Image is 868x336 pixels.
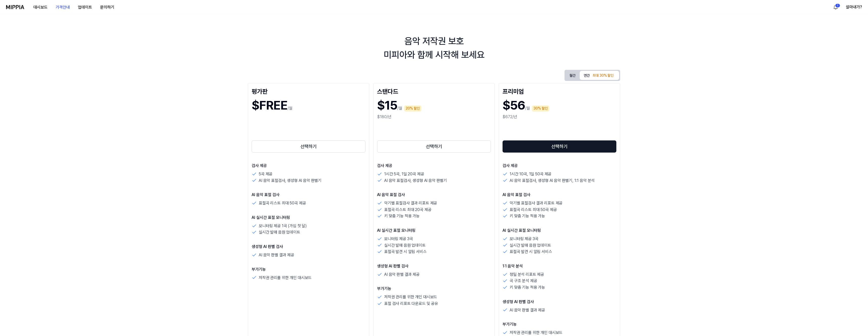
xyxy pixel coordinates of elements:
[377,140,491,153] button: 선택하기
[377,114,491,120] div: $180/년
[503,97,525,114] h1: $56
[503,87,616,95] div: 프리미엄
[503,114,616,120] div: $672/년
[591,73,615,79] div: 최대 30% 할인
[252,215,365,221] p: AI 실시간 표절 모니터링
[510,278,537,284] p: 곡 구조 분석 제공
[566,72,580,79] button: 월간
[259,171,272,177] p: 5곡 제공
[6,5,24,9] img: logo
[397,105,402,111] p: /월
[252,140,365,153] button: 선택하기
[503,139,616,154] a: 선택하기
[29,2,52,12] button: 대시보드
[74,0,96,14] a: 업데이트
[384,236,413,242] p: 모니터링 제공 3곡
[377,227,491,234] p: AI 실시간 표절 모니터링
[384,300,438,307] p: 표절 검사 리포트 다운로드 및 공유
[510,171,551,177] p: 1시간 10곡, 1일 50곡 제공
[252,163,365,169] p: 검사 제공
[510,200,562,206] p: 악기별 표절검사 결과 리포트 제공
[96,2,118,12] button: 문의하기
[510,177,595,184] p: AI 음악 표절검사, 생성형 AI 음악 판별기, 1:1 음악 분석
[404,106,421,112] div: 20% 할인
[252,266,365,272] p: 부가기능
[833,4,839,10] img: 알림
[74,2,96,12] button: 업데이트
[832,3,840,11] button: 알림1
[503,321,616,327] p: 부가기능
[503,192,616,198] p: AI 음악 표절 검사
[288,105,292,111] p: /월
[259,275,312,281] p: 저작권 관리를 위한 개인 대시보드
[510,248,552,255] p: 표절곡 발견 시 알림 서비스
[384,206,431,213] p: 표절곡 리스트 최대 20곡 제공
[384,177,447,184] p: AI 음악 표절검사, 생성형 AI 음악 판별기
[377,163,491,169] p: 검사 제공
[510,236,538,242] p: 모니터링 제공 3곡
[510,307,545,313] p: AI 음악 판별 결과 제공
[252,139,365,154] a: 선택하기
[580,71,619,80] button: 연간
[377,139,491,154] a: 선택하기
[259,177,321,184] p: AI 음악 표절검사, 생성형 AI 음악 판별기
[384,200,437,206] p: 악기별 표절검사 결과 리포트 제공
[259,223,307,229] p: 모니터링 제공 1곡 (가입 첫 달)
[503,299,616,305] p: 생성형 AI 판별 검사
[510,213,545,219] p: 키 맞춤 기능 적용 가능
[377,192,491,198] p: AI 음악 표절 검사
[510,284,545,291] p: 키 맞춤 기능 적용 가능
[510,242,551,249] p: 실시간 발매 음원 업데이트
[377,87,491,95] div: 스탠다드
[532,106,549,112] div: 30% 할인
[377,263,491,269] p: 생성형 AI 판별 검사
[503,140,616,153] button: 선택하기
[259,200,306,206] p: 표절곡 리스트 최대 50곡 제공
[384,171,424,177] p: 1시간 5곡, 1일 20곡 제공
[503,163,616,169] p: 검사 제공
[384,242,426,249] p: 실시간 발매 음원 업데이트
[259,252,294,258] p: AI 음악 판별 결과 제공
[377,286,491,292] p: 부가기능
[52,0,74,14] a: 가격안내
[259,229,300,236] p: 실시간 발매 음원 업데이트
[510,206,557,213] p: 표절곡 리스트 최대 50곡 제공
[503,263,616,269] p: 1:1 음악 분석
[384,248,427,255] p: 표절곡 발견 시 알림 서비스
[510,271,544,278] p: 정밀 분석 리포트 제공
[384,294,437,300] p: 저작권 관리를 위한 개인 대시보드
[52,2,74,12] button: 가격안내
[510,329,562,336] p: 저작권 관리를 위한 개인 대시보드
[252,244,365,250] p: 생성형 AI 판별 검사
[377,97,397,114] h1: $15
[252,97,288,114] h1: $FREE
[384,213,420,219] p: 키 맞춤 기능 적용 가능
[252,87,365,95] div: 평가판
[835,4,840,8] div: 1
[384,271,420,278] p: AI 음악 판별 결과 제공
[503,227,616,234] p: AI 실시간 표절 모니터링
[252,192,365,198] p: AI 음악 표절 검사
[525,105,530,111] p: /월
[846,4,862,10] button: 설마내가?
